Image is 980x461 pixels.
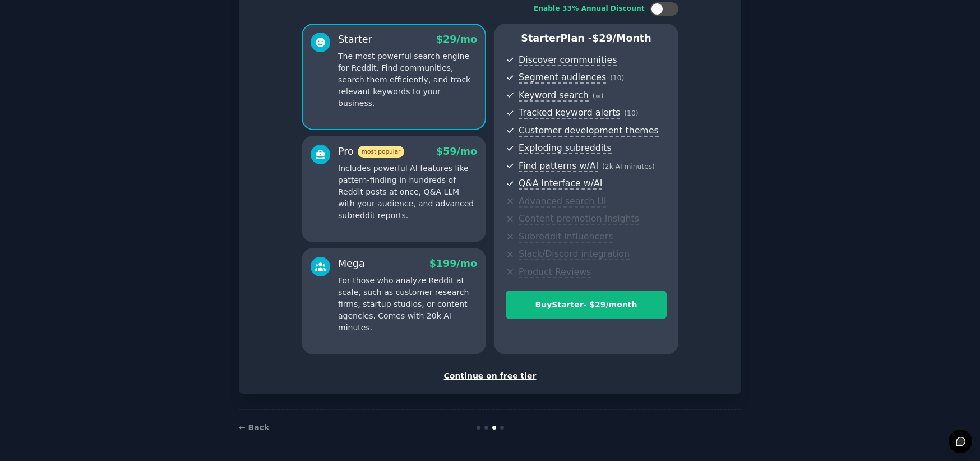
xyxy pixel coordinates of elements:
[519,196,606,208] span: Advanced search UI
[436,34,477,45] span: $ 29 /mo
[506,299,666,311] div: Buy Starter - $ 29 /month
[338,257,365,271] div: Mega
[519,125,659,137] span: Customer development themes
[239,423,269,432] a: ← Back
[519,142,611,154] span: Exploding subreddits
[519,54,617,66] span: Discover communities
[429,258,477,269] span: $ 199 /mo
[338,163,477,222] p: Includes powerful AI features like pattern-finding in hundreds of Reddit posts at once, Q&A LLM w...
[519,90,589,102] span: Keyword search
[338,33,372,47] div: Starter
[602,163,655,170] span: ( 2k AI minutes )
[624,109,638,117] span: ( 10 )
[358,146,405,158] span: most popular
[506,291,667,319] button: BuyStarter- $29/month
[519,213,639,225] span: Content promotion insights
[519,231,613,243] span: Subreddit influencers
[519,266,591,278] span: Product Reviews
[519,72,606,84] span: Segment audiences
[338,50,477,109] p: The most powerful search engine for Reddit. Find communities, search them efficiently, and track ...
[519,107,620,119] span: Tracked keyword alerts
[338,275,477,334] p: For those who analyze Reddit at scale, such as customer research firms, startup studios, or conte...
[534,4,645,14] div: Enable 33% Annual Discount
[593,92,604,100] span: ( ∞ )
[592,33,651,44] span: $ 29 /month
[519,248,630,260] span: Slack/Discord integration
[436,146,477,157] span: $ 59 /mo
[519,160,598,172] span: Find patterns w/AI
[251,370,729,382] div: Continue on free tier
[519,178,602,190] span: Q&A interface w/AI
[338,145,404,159] div: Pro
[610,74,624,82] span: ( 10 )
[506,31,667,45] p: Starter Plan -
